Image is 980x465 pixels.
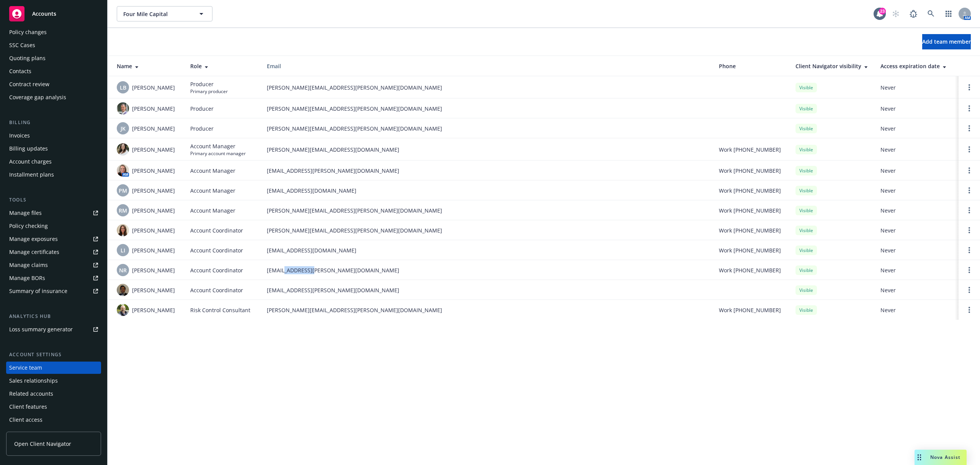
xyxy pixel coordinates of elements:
span: [PERSON_NAME] [132,306,175,314]
span: Never [880,105,952,113]
img: photo [117,164,129,177]
div: Name [117,62,178,70]
div: Quoting plans [9,52,46,64]
div: 23 [879,8,886,15]
a: Loss summary generator [6,323,101,336]
div: Visible [795,124,817,133]
span: Work [PHONE_NUMBER] [719,146,781,154]
span: Work [PHONE_NUMBER] [719,266,781,274]
div: Installment plans [9,169,54,181]
a: Accounts [6,3,101,25]
div: Billing [6,119,101,126]
a: Open options [965,226,974,235]
div: Drag to move [915,450,924,465]
a: Open options [965,166,974,175]
span: Account Coordinator [190,286,243,294]
span: JK [121,124,126,133]
span: [PERSON_NAME] [132,187,175,195]
div: Visible [795,145,817,154]
span: Add team member [922,38,971,45]
div: Policy changes [9,26,47,38]
div: Contract review [9,78,49,90]
a: Open options [965,305,974,314]
span: [PERSON_NAME] [132,246,175,254]
span: Producer [190,105,214,113]
span: Never [880,246,952,254]
span: [EMAIL_ADDRESS][PERSON_NAME][DOMAIN_NAME] [267,286,707,294]
div: Phone [719,62,783,70]
span: Account Coordinator [190,226,243,234]
span: Producer [190,124,214,133]
span: [EMAIL_ADDRESS][DOMAIN_NAME] [267,187,707,195]
div: Visible [795,226,817,235]
a: Open options [965,145,974,154]
a: Coverage gap analysis [6,91,101,103]
div: Summary of insurance [9,285,67,297]
span: Risk Control Consultant [190,306,250,314]
span: Four Mile Capital [123,10,189,18]
span: PM [119,187,127,195]
div: Invoices [9,129,30,142]
div: Visible [795,305,817,315]
div: Visible [795,206,817,215]
span: Primary account manager [190,150,246,157]
a: Open options [965,285,974,295]
span: LB [120,84,126,92]
div: Visible [795,265,817,275]
span: [PERSON_NAME][EMAIL_ADDRESS][PERSON_NAME][DOMAIN_NAME] [267,124,707,133]
button: Add team member [922,34,971,49]
span: Manage exposures [6,233,101,245]
a: Manage files [6,207,101,219]
span: [PERSON_NAME][EMAIL_ADDRESS][PERSON_NAME][DOMAIN_NAME] [267,226,707,234]
span: Nova Assist [930,454,960,460]
span: [PERSON_NAME] [132,84,175,92]
div: Visible [795,83,817,92]
a: Sales relationships [6,375,101,387]
img: photo [117,224,129,236]
span: Never [880,84,952,92]
button: Nova Assist [915,450,967,465]
div: Visible [795,104,817,113]
span: Work [PHONE_NUMBER] [719,187,781,195]
a: Switch app [941,6,956,21]
span: Open Client Navigator [14,440,71,448]
span: Never [880,167,952,175]
span: Account Manager [190,187,235,195]
a: Related accounts [6,388,101,400]
span: [PERSON_NAME][EMAIL_ADDRESS][DOMAIN_NAME] [267,146,707,154]
div: Manage claims [9,259,48,271]
div: Email [267,62,707,70]
span: [PERSON_NAME][EMAIL_ADDRESS][PERSON_NAME][DOMAIN_NAME] [267,206,707,214]
a: Manage certificates [6,246,101,258]
span: [PERSON_NAME] [132,167,175,175]
a: Client access [6,414,101,426]
span: Work [PHONE_NUMBER] [719,206,781,214]
span: Never [880,286,952,294]
div: Manage files [9,207,42,219]
div: SSC Cases [9,39,35,51]
div: Visible [795,246,817,255]
a: Open options [965,83,974,92]
a: Invoices [6,129,101,142]
div: Tools [6,196,101,204]
div: Manage BORs [9,272,45,284]
div: Visible [795,285,817,295]
a: Client features [6,401,101,413]
span: Work [PHONE_NUMBER] [719,167,781,175]
div: Account settings [6,351,101,359]
a: Open options [965,186,974,195]
div: Client access [9,414,42,426]
span: [PERSON_NAME] [132,286,175,294]
span: [PERSON_NAME] [132,146,175,154]
span: Accounts [32,11,56,17]
div: Manage exposures [9,233,58,245]
div: Visible [795,166,817,175]
img: photo [117,284,129,296]
a: Service team [6,362,101,374]
span: [EMAIL_ADDRESS][PERSON_NAME][DOMAIN_NAME] [267,167,707,175]
span: Never [880,187,952,195]
span: [PERSON_NAME] [132,226,175,234]
span: Work [PHONE_NUMBER] [719,306,781,314]
img: photo [117,304,129,316]
a: Open options [965,124,974,133]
